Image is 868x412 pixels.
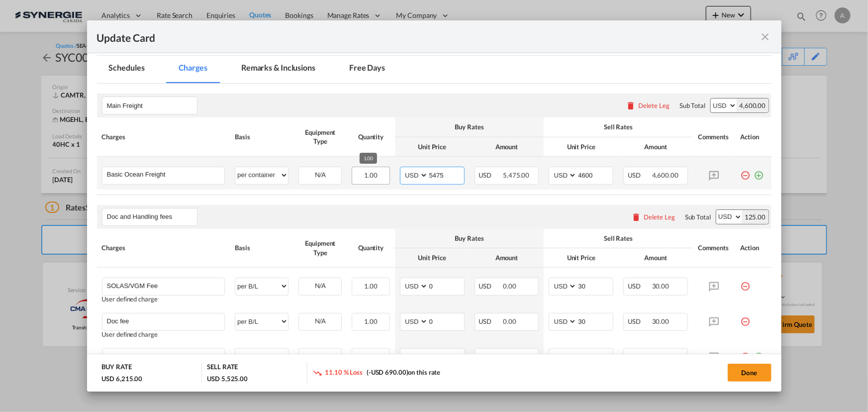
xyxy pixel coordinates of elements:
md-tooltip: 1.00 [360,153,378,164]
div: Basis [235,132,289,141]
span: 5,475.00 [503,171,529,179]
md-tab-item: Charges [167,56,219,83]
button: Delete Leg [631,213,675,221]
span: 11.10 % Loss [325,368,363,376]
div: Update Card [97,30,760,43]
div: 4,600.00 [737,99,768,112]
md-icon: icon-plus-circle-outline green-400-fg [754,167,764,177]
div: USD 6,215.00 [102,374,143,383]
md-input-container: SOLAS/VGM Fee [102,278,225,293]
th: Amount [618,137,693,157]
div: SELL RATE [207,362,238,374]
th: Comments [693,229,736,268]
div: Delete Leg [638,102,670,109]
span: USD [479,171,502,179]
span: 4,600.00 [652,171,678,179]
div: Sub Total [679,101,705,110]
div: 125.00 [742,210,768,224]
span: 1.00 [364,353,378,361]
input: Charge Name [107,313,225,328]
input: 0 [428,278,464,293]
th: Unit Price [544,137,618,157]
div: Buy Rates [400,234,539,243]
span: USD [628,317,651,325]
input: Charge Name [107,278,225,293]
div: Equipment Type [298,128,342,146]
span: 30.00 [652,282,670,290]
div: Charges [102,243,225,252]
div: Charges [102,132,225,141]
input: Leg Name [107,209,197,224]
span: 0.00 [503,282,516,290]
span: USD [479,353,502,361]
input: Charge Name [107,167,225,182]
md-icon: icon-trending-down [312,368,322,378]
md-tab-item: Schedules [97,56,157,83]
md-input-container: Basic Ocean Freight [102,167,225,182]
select: per B/L [235,349,288,365]
div: USD 5,525.00 [207,374,248,383]
md-icon: icon-minus-circle-outline red-400-fg [741,348,751,358]
input: Leg Name [107,98,197,113]
th: Comments [693,117,736,156]
div: BUY RATE [102,362,132,374]
span: 1.00 [364,317,378,325]
th: Amount [618,248,693,268]
input: 30 [577,278,613,293]
md-icon: icon-plus-circle-outline green-400-fg [754,348,764,358]
input: 0 [428,313,464,328]
span: 0.00 [503,317,516,325]
div: Delete Leg [644,213,675,221]
button: Done [728,364,772,382]
span: USD [479,282,502,290]
select: per container [235,167,288,183]
span: USD [628,171,651,179]
div: Buy Rates [400,122,539,131]
md-icon: icon-delete [631,212,641,222]
th: Action [736,229,772,268]
md-input-container: Doc fee [102,313,225,328]
md-input-container: Handling fee [102,349,225,364]
md-icon: icon-close fg-AAA8AD m-0 pointer [760,31,772,43]
button: Delete Leg [626,102,670,109]
th: Unit Price [395,248,470,268]
div: Sell Rates [549,122,688,131]
div: on this rate [312,368,440,378]
div: Quantity [352,132,389,141]
md-icon: icon-delete [626,101,636,110]
span: (-USD 690.00) [367,368,408,376]
div: N/A [299,349,341,364]
div: User defined charge [102,331,225,338]
span: USD [628,282,651,290]
div: Sub Total [685,212,711,221]
md-pagination-wrapper: Use the left and right arrow keys to navigate between tabs [97,56,407,83]
span: USD [479,317,502,325]
div: User defined charge [102,296,225,303]
md-dialog: Update CardPort of ... [87,20,781,391]
th: Amount [470,137,544,157]
span: 65.00 [652,353,670,361]
input: 5475 [428,167,464,182]
md-tab-item: Free Days [337,56,397,83]
div: Basis [235,243,289,252]
span: 0.00 [503,353,516,361]
md-icon: icon-minus-circle-outline red-400-fg [741,313,751,323]
span: 1.00 [364,171,378,179]
th: Unit Price [395,137,470,157]
div: N/A [299,313,341,329]
input: 4600 [577,167,613,182]
span: USD [628,353,651,361]
md-tab-item: Remarks & Inclusions [229,56,327,83]
span: 30.00 [652,317,670,325]
select: per B/L [235,278,288,294]
input: 65 [577,349,613,364]
input: Charge Name [107,349,225,364]
input: 30 [577,313,613,328]
md-icon: icon-minus-circle-outline red-400-fg [741,167,751,177]
th: Amount [470,248,544,268]
div: Equipment Type [298,239,342,257]
md-icon: icon-minus-circle-outline red-400-fg [741,278,751,288]
div: N/A [299,167,341,183]
input: 0 [428,349,464,364]
th: Unit Price [544,248,618,268]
